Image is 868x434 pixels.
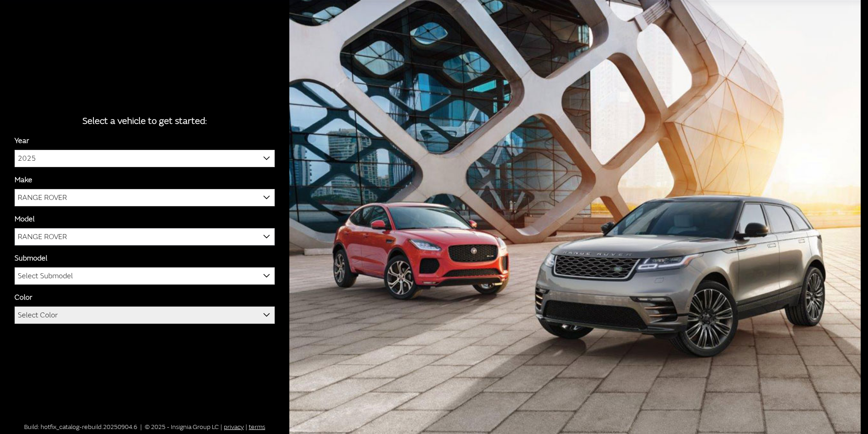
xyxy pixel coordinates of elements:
span: Build: hotfix_catalog-rebuild.20250904.6 [24,423,137,431]
label: Make [15,174,32,185]
span: Select Submodel [18,268,73,284]
span: © 2025 - Insignia Group LC [145,423,219,431]
span: 2025 [15,150,275,167]
span: Select Color [15,306,275,324]
span: RANGE ROVER [15,189,275,206]
label: Color [15,292,32,303]
span: | [221,423,222,431]
label: Model [15,214,35,225]
span: Select Color [15,307,274,323]
label: Year [15,135,29,146]
span: Select Submodel [15,267,275,285]
label: Submodel [15,253,47,264]
span: Select Color [18,307,58,323]
div: Select a vehicle to get started: [15,114,275,128]
span: RANGE ROVER [15,228,275,245]
span: RANGE ROVER [15,189,274,206]
span: Select Submodel [15,268,274,284]
a: privacy [224,423,244,431]
span: | [246,423,247,431]
span: RANGE ROVER [15,229,274,245]
a: terms [249,423,265,431]
span: | [140,423,142,431]
span: 2025 [15,150,274,167]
